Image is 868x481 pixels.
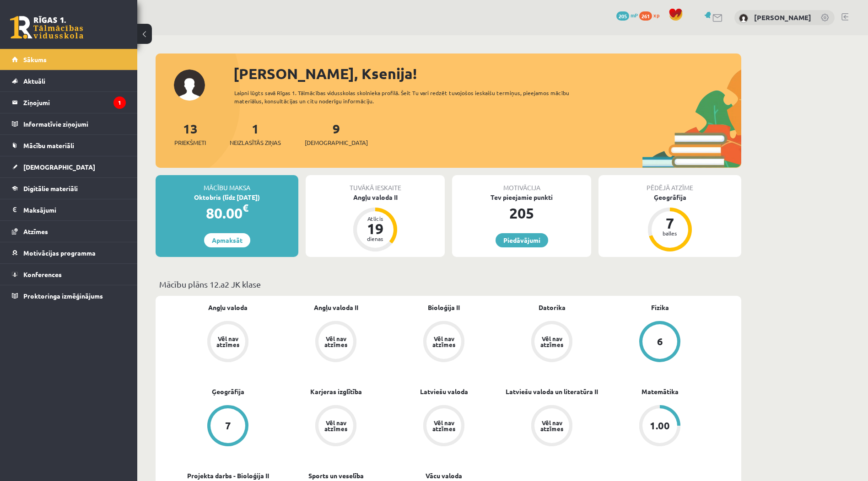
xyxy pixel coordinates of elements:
[308,471,364,481] a: Sports un veselība
[23,184,78,192] span: Digitālie materiāli
[539,303,566,312] a: Datorika
[12,199,126,220] a: Maksājumi
[23,270,62,278] span: Konferences
[539,336,565,347] div: Vēl nav atzīmes
[452,192,591,202] div: Tev pieejamie punkti
[420,387,468,396] a: Latviešu valoda
[431,420,457,432] div: Vēl nav atzīmes
[639,11,652,21] span: 261
[212,387,244,396] a: Ģeogrāfija
[642,387,679,396] a: Matemātika
[428,303,460,312] a: Bioloģija II
[12,285,126,306] a: Proktoringa izmēģinājums
[159,278,738,290] p: Mācību plāns 12.a2 JK klase
[631,11,638,19] span: mP
[361,236,389,241] div: dienas
[306,192,445,202] div: Angļu valoda II
[431,336,457,347] div: Vēl nav atzīmes
[187,471,269,481] a: Projekta darbs - Bioloģija II
[23,292,103,300] span: Proktoringa izmēģinājums
[754,13,811,22] a: [PERSON_NAME]
[12,156,126,177] a: [DEMOGRAPHIC_DATA]
[506,387,598,396] a: Latviešu valoda un literatūra II
[452,202,591,224] div: 205
[215,336,241,347] div: Vēl nav atzīmes
[651,303,669,312] a: Fizika
[323,336,349,347] div: Vēl nav atzīmes
[12,113,126,134] a: Informatīvie ziņojumi
[598,175,741,192] div: Pēdējā atzīme
[12,49,126,70] a: Sākums
[539,420,565,432] div: Vēl nav atzīmes
[12,92,126,113] a: Ziņojumi1
[156,202,298,224] div: 80.00
[426,471,462,481] a: Vācu valoda
[156,192,298,202] div: Oktobris (līdz [DATE])
[174,405,282,448] a: 7
[657,337,663,347] div: 6
[598,192,741,253] a: Ģeogrāfija 7 balles
[234,89,586,105] div: Laipni lūgts savā Rīgas 1. Tālmācības vidusskolas skolnieka profilā. Šeit Tu vari redzēt tuvojošo...
[12,264,126,285] a: Konferences
[23,163,95,171] span: [DEMOGRAPHIC_DATA]
[208,303,248,312] a: Angļu valoda
[230,138,281,147] span: Neizlasītās ziņas
[305,120,368,147] a: 9[DEMOGRAPHIC_DATA]
[23,77,45,85] span: Aktuāli
[12,70,126,91] a: Aktuāli
[310,387,362,396] a: Karjeras izglītība
[656,230,684,236] div: balles
[23,113,126,134] legend: Informatīvie ziņojumi
[243,201,248,214] span: €
[23,55,47,64] span: Sākums
[639,11,664,19] a: 261 xp
[282,405,390,448] a: Vēl nav atzīmes
[306,175,445,192] div: Tuvākā ieskaite
[204,233,250,247] a: Apmaksāt
[12,178,126,199] a: Digitālie materiāli
[23,249,96,257] span: Motivācijas programma
[305,138,368,147] span: [DEMOGRAPHIC_DATA]
[361,216,389,221] div: Atlicis
[10,16,83,39] a: Rīgas 1. Tālmācības vidusskola
[12,135,126,156] a: Mācību materiāli
[390,405,498,448] a: Vēl nav atzīmes
[496,233,548,247] a: Piedāvājumi
[361,221,389,236] div: 19
[225,421,231,431] div: 7
[314,303,358,312] a: Angļu valoda II
[452,175,591,192] div: Motivācija
[174,120,206,147] a: 13Priekšmeti
[606,405,714,448] a: 1.00
[113,96,126,109] i: 1
[282,321,390,364] a: Vēl nav atzīmes
[606,321,714,364] a: 6
[739,14,748,23] img: Ksenija Tereško
[174,321,282,364] a: Vēl nav atzīmes
[230,120,281,147] a: 1Neizlasītās ziņas
[323,420,349,432] div: Vēl nav atzīmes
[12,221,126,242] a: Atzīmes
[598,192,741,202] div: Ģeogrāfija
[616,11,629,21] span: 205
[616,11,638,19] a: 205 mP
[390,321,498,364] a: Vēl nav atzīmes
[653,11,659,19] span: xp
[156,175,298,192] div: Mācību maksa
[23,199,126,220] legend: Maksājumi
[498,405,606,448] a: Vēl nav atzīmes
[23,92,126,113] legend: Ziņojumi
[12,242,126,263] a: Motivācijas programma
[498,321,606,364] a: Vēl nav atzīmes
[656,216,684,230] div: 7
[23,141,74,150] span: Mācību materiāli
[233,63,741,85] div: [PERSON_NAME], Ksenija!
[650,421,670,431] div: 1.00
[23,227,48,235] span: Atzīmes
[306,192,445,253] a: Angļu valoda II Atlicis 19 dienas
[174,138,206,147] span: Priekšmeti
